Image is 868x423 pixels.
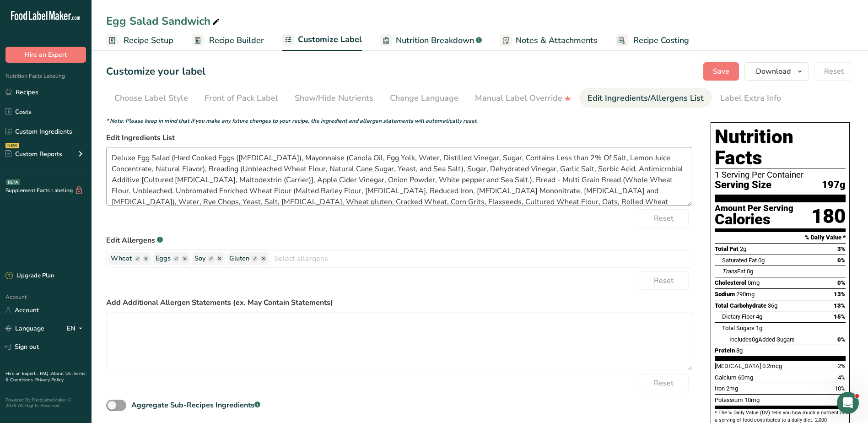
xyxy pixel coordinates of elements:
[838,374,846,381] span: 4%
[715,279,746,286] span: Cholesterol
[822,179,846,191] span: 197g
[715,374,737,381] span: Calcium
[835,385,846,392] span: 10%
[5,370,86,383] a: Terms & Conditions .
[722,325,755,331] span: Total Sugars
[5,271,54,281] div: Upgrade Plan
[837,245,846,252] span: 3%
[837,279,846,286] span: 0%
[633,34,689,47] span: Recipe Costing
[744,396,760,403] span: 10mg
[837,257,846,264] span: 0%
[380,30,482,51] a: Nutrition Breakdown
[192,30,264,51] a: Recipe Builder
[5,320,44,336] a: Language
[396,34,474,47] span: Nutrition Breakdown
[639,209,689,228] button: Reset
[703,62,739,81] button: Save
[124,34,173,47] span: Recipe Setup
[715,385,725,392] span: Iron
[736,291,755,298] span: 290mg
[229,254,249,264] span: Gluten
[752,336,758,343] span: 0g
[295,92,373,104] div: Show/Hide Nutrients
[811,204,846,228] div: 180
[40,370,51,377] a: FAQ .
[715,302,766,309] span: Total Carbohydrate
[738,374,753,381] span: 60mg
[715,245,739,252] span: Total Fat
[194,254,205,264] span: Soy
[715,170,846,179] div: 1 Serving Per Container
[824,66,844,77] span: Reset
[106,117,477,125] i: * Note: Please keep in mind that if you make any future changes to your recipe, the ingredient an...
[106,297,692,308] label: Add Additional Allergen Statements (ex. May Contain Statements)
[713,66,729,77] span: Save
[639,271,689,290] button: Reset
[715,204,793,213] div: Amount Per Serving
[722,257,757,264] span: Saturated Fat
[756,325,762,331] span: 1g
[269,251,692,266] input: Select allergens
[729,336,795,343] span: Includes Added Sugars
[715,232,846,243] section: % Daily Value *
[814,62,853,81] button: Reset
[156,254,171,264] span: Eggs
[715,213,793,226] div: Calories
[475,92,571,104] div: Manual Label Override
[209,34,264,47] span: Recipe Builder
[715,291,735,298] span: Sodium
[726,385,738,392] span: 2mg
[744,62,809,81] button: Download
[834,291,846,298] span: 13%
[5,370,38,377] a: Hire an Expert .
[740,245,746,252] span: 2g
[722,268,737,275] i: Trans
[748,279,760,286] span: 0mg
[736,347,743,354] span: 8g
[616,30,689,51] a: Recipe Costing
[834,313,846,320] span: 15%
[838,363,846,369] span: 2%
[837,336,846,343] span: 0%
[715,179,771,191] span: Serving Size
[5,143,19,148] div: NEW
[720,92,781,104] div: Label Extra Info
[106,235,692,246] label: Edit Allergens
[106,132,692,143] label: Edit Ingredients List
[500,30,598,51] a: Notes & Attachments
[67,323,86,334] div: EN
[715,126,846,168] h1: Nutrition Facts
[111,254,132,264] span: Wheat
[768,302,777,309] span: 36g
[5,397,86,408] div: Powered By FoodLabelMaker © 2025 All Rights Reserved
[747,268,753,275] span: 0g
[6,179,20,185] div: BETA
[205,92,278,104] div: Front of Pack Label
[654,213,674,224] span: Reset
[654,275,674,286] span: Reset
[106,13,221,29] div: Egg Salad Sandwich
[390,92,458,104] div: Change Language
[5,149,62,159] div: Custom Reports
[758,257,765,264] span: 0g
[762,363,782,369] span: 0.2mcg
[756,313,762,320] span: 4g
[298,33,362,46] span: Customize Label
[837,392,859,414] iframe: Intercom live chat
[834,302,846,309] span: 13%
[5,47,86,63] button: Hire an Expert
[654,378,674,389] span: Reset
[715,396,743,403] span: Potassium
[722,313,755,320] span: Dietary Fiber
[114,92,188,104] div: Choose Label Style
[715,347,735,354] span: Protein
[722,268,745,275] span: Fat
[588,92,704,104] div: Edit Ingredients/Allergens List
[756,66,791,77] span: Download
[106,64,205,79] h1: Customize your label
[131,400,260,411] div: Aggregate Sub-Recipes Ingredients
[35,377,64,383] a: Privacy Policy
[106,30,173,51] a: Recipe Setup
[639,374,689,392] button: Reset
